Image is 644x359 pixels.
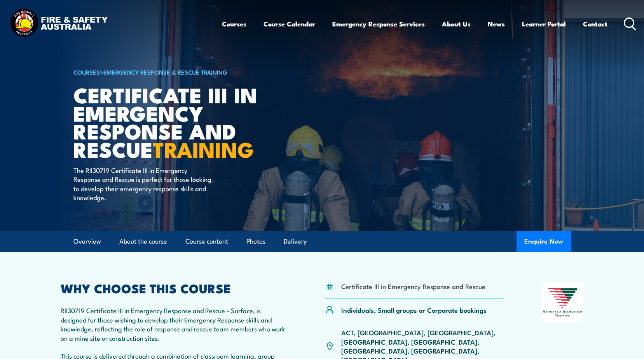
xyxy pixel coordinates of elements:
a: Course Calendar [264,14,315,34]
a: Course content [185,231,228,252]
h2: WHY CHOOSE THIS COURSE [61,282,288,293]
a: Courses [222,14,246,34]
a: Learner Portal [522,14,566,34]
a: Emergency Response & Rescue Training [103,68,227,76]
a: News [488,14,505,34]
a: Photos [246,231,265,252]
h1: Certificate III in Emergency Response and Rescue [73,85,265,158]
a: Delivery [284,231,307,252]
strong: TRAINING [153,132,254,165]
a: Contact [583,14,607,34]
button: Enquire Now [517,231,571,252]
a: About Us [442,14,471,34]
a: Emergency Response Services [332,14,425,34]
a: About the course [119,231,167,252]
p: Individuals, Small groups or Corporate bookings [341,305,487,314]
li: Certificate III in Emergency Response and Rescue [341,282,485,291]
a: Overview [73,231,101,252]
a: COURSES [73,68,100,76]
p: The RII30719 Certificate III in Emergency Response and Rescue is perfect for those looking to dev... [73,166,215,202]
img: Nationally Recognised Training logo. [542,282,584,322]
h6: > [73,67,265,77]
